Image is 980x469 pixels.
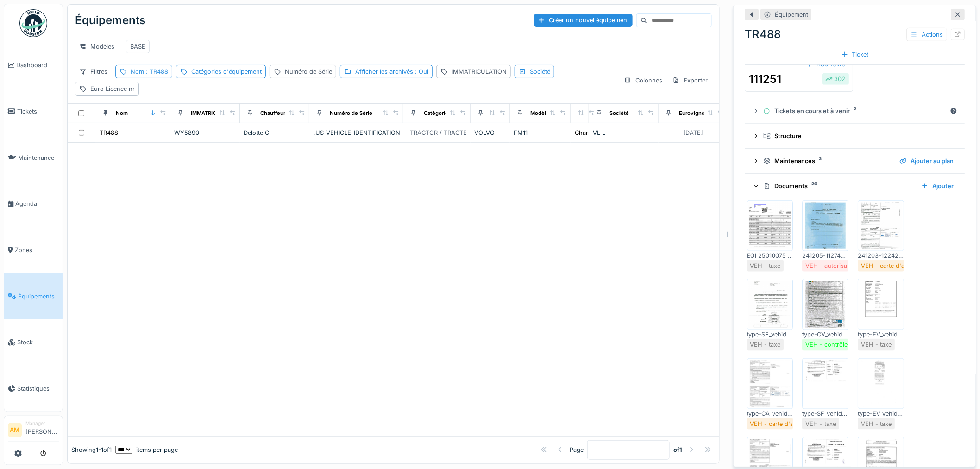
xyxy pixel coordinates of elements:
div: Actions [906,28,947,41]
span: Dashboard [16,61,59,70]
a: Équipements [4,273,63,319]
div: IMMATRICULATION [452,67,507,76]
div: Maintenances [763,157,892,165]
div: Manager [25,420,59,427]
div: VEH - taxe [861,419,892,428]
div: VEH - contrôle technique [805,340,877,349]
a: Zones [4,227,63,273]
div: TRACTOR / TRACTEUR [410,128,475,137]
span: : Oui [413,68,428,75]
div: VL L [593,128,655,137]
div: items per page [115,445,178,454]
div: Tickets en cours et à venir [763,107,946,115]
div: Exporter [668,74,712,87]
div: Ticket [837,48,873,61]
div: BASE [130,42,145,51]
div: Charroi [575,128,596,137]
div: Nom [116,109,128,117]
div: Nom [131,67,168,76]
img: l9bzw6i4l8kflc2d2cd8ybhw1j92 [860,281,902,328]
li: AM [8,423,22,437]
div: VEH - taxe [750,340,780,349]
div: 302 [825,75,846,83]
div: Colonnes [620,74,666,87]
div: WY5890 [174,128,236,137]
div: Modèle [530,109,549,117]
img: Badge_color-CXgf-gQk.svg [19,9,47,37]
img: najjulxfpi6r6lqote7srkfpbm36 [860,203,902,249]
span: Agenda [15,199,59,208]
img: 681g4rlzzzyoi8mebkd9qfq11bdi [749,281,791,328]
a: Statistiques [4,366,63,412]
img: jhkhqq1afjis0t0z719u5kzrs0ha [749,361,791,407]
div: Afficher les archivés [355,67,428,76]
span: Équipements [18,292,59,301]
div: TR488 [100,128,118,137]
div: 241205-112744-AMI-TR488-77 doc00271820241205105721_049.pdf [802,251,848,260]
div: VOLVO [474,128,506,137]
li: [PERSON_NAME] [25,420,59,440]
div: Catégories d'équipement [424,109,488,117]
div: Équipements [75,8,145,32]
div: Documents [763,182,914,190]
div: IMMATRICULATION [191,109,239,117]
div: [US_VEHICLE_IDENTIFICATION_NUMBER] [313,128,400,137]
div: Catégories d'équipement [191,67,262,76]
span: Tickets [17,107,59,116]
div: type-EV_vehid-TR488_rmref-31927_label-128_date-20240102160337.pdf [858,330,904,339]
summary: Documents20Ajouter [748,177,961,195]
summary: Tickets en cours et à venir2 [748,103,961,120]
div: Delotte C [244,128,306,137]
summary: Structure [748,127,961,145]
img: aq8lum5wqxa57iq8ravb0pibnp7j [804,203,846,249]
div: VEH - carte d'assurance [861,261,930,270]
div: VEH - taxe [750,261,780,270]
div: VEH - autorisation [805,261,858,270]
div: Page [570,445,584,454]
img: iqbzp74azcvmrg580p75mngyhc0a [860,361,902,407]
div: type-EV_vehid-TR488_rmref-28991_label-128_date-20230113101253.jpg [858,409,904,418]
div: VEH - taxe [861,340,892,349]
a: Stock [4,319,63,366]
a: Agenda [4,181,63,227]
div: Numéro de Série [330,109,372,117]
a: Maintenance [4,134,63,181]
div: E01 25010075 ([DATE], 16286,00 EUR, DKV EURO SERVICE GMBH ET CO KG).pdf [747,251,793,260]
div: [DATE] [684,128,704,137]
div: Structure [763,132,954,140]
span: Maintenance [18,153,59,162]
div: type-SF_vehid-TR488_rmref-33464_label-68_date-20240830163101.pdf [747,330,793,339]
div: 241203-122426-AMI-TR488-76 doc00269220241203120942_015.pdf [858,251,904,260]
div: Eurovignette valide jusque [679,109,747,117]
span: Stock [17,338,59,347]
summary: Maintenances2Ajouter au plan [748,152,961,170]
a: AM Manager[PERSON_NAME] [8,420,59,442]
div: Numéro de Série [285,67,332,76]
div: Modèles [75,40,119,53]
div: Équipement [775,10,808,19]
div: type-CV_vehid-TR488_rmref-33408_label-68_date-20240812115536.pdf [802,330,848,339]
div: FM11 [514,128,567,137]
div: type-CA_vehid-TR488_rmref-31806_label-76_date-20231218092457.jpg [747,409,793,418]
span: Zones [15,246,59,254]
div: Ajouter [917,180,957,192]
strong: of 1 [673,445,682,454]
div: Euro Licence nr [90,84,135,93]
div: Société [530,67,550,76]
div: VEH - taxe [805,419,836,428]
div: Chauffeur principal [260,109,308,117]
a: Tickets [4,89,63,135]
div: Showing 1 - 1 of 1 [71,445,112,454]
span: Statistiques [17,384,59,393]
div: 111251 [749,71,781,88]
div: Société [609,109,629,117]
a: Dashboard [4,42,63,89]
div: type-SF_vehid-TR488_rmref-31334_label-128_date-20230909075824.jpg [802,409,848,418]
div: VEH - carte d'assurance [750,419,819,428]
img: zcm3irt3n93lmarpvb0wq2rtsfma [749,203,791,249]
span: : TR488 [144,68,168,75]
div: Filtres [75,65,112,78]
div: TR488 [745,26,965,43]
div: Créer un nouvel équipement [534,14,633,26]
div: Ajouter au plan [896,155,957,167]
